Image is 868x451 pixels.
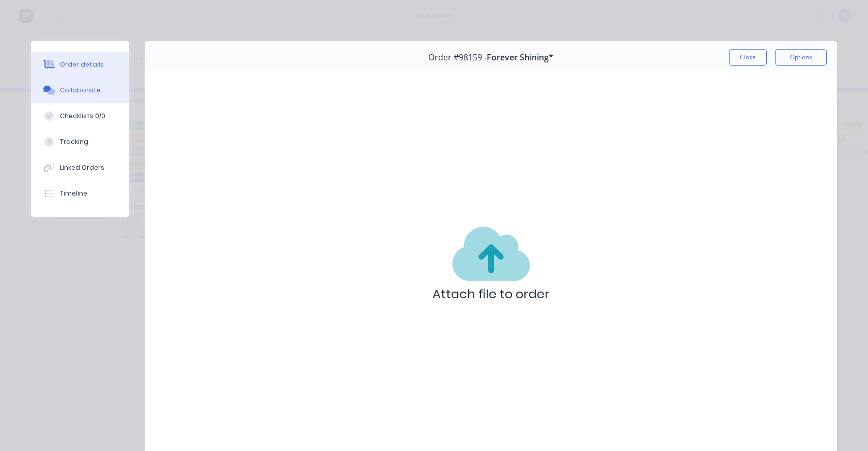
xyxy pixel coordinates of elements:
button: Timeline [31,181,129,206]
div: Collaborate [60,86,101,95]
button: Checklists 0/0 [31,103,129,129]
button: Options [775,49,827,66]
button: Close [729,49,767,66]
p: Attach file to order [432,285,550,303]
div: Checklists 0/0 [60,111,105,121]
div: Linked Orders [60,163,104,172]
button: Linked Orders [31,155,129,181]
button: Collaborate [31,77,129,103]
div: Timeline [60,189,87,198]
button: Tracking [31,129,129,155]
button: Order details [31,52,129,77]
span: Forever Shining* [487,53,553,62]
span: Order #98159 - [428,53,487,62]
div: Order details [60,60,104,69]
div: Tracking [60,137,88,147]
